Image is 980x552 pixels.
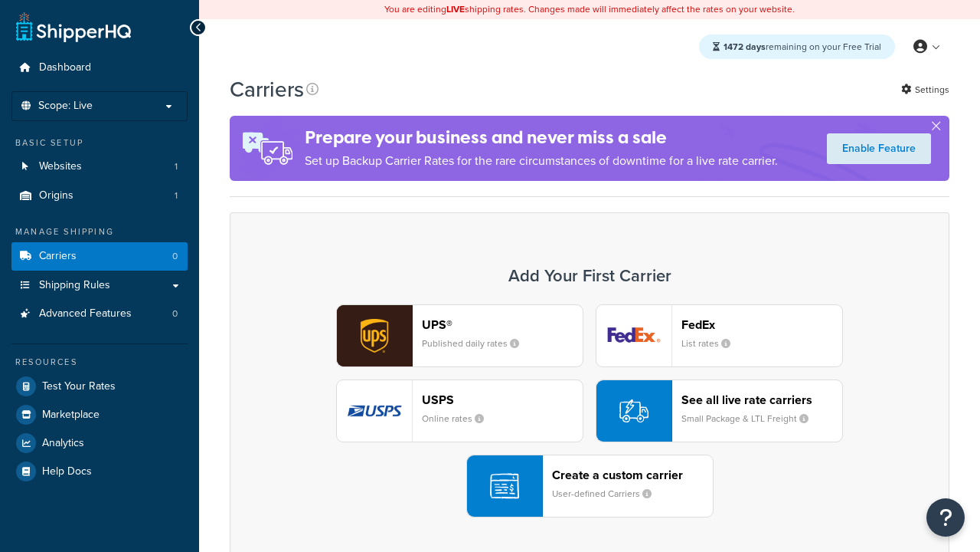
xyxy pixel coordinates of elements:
span: Scope: Live [38,100,93,113]
header: Create a custom carrier [552,468,713,482]
li: Origins [11,182,188,210]
div: remaining on your Free Trial [699,34,895,59]
header: See all live rate carriers [681,393,842,407]
header: UPS® [422,317,583,332]
img: ups logo [337,305,412,366]
strong: 1472 days [724,40,766,54]
h1: Carriers [230,74,304,104]
span: 0 [172,250,178,263]
img: usps logo [337,380,412,442]
button: fedEx logoFedExList rates [596,304,843,367]
small: Small Package & LTL Freight [681,412,821,426]
span: 1 [175,160,178,173]
small: List rates [681,337,743,350]
span: Marketplace [42,409,100,422]
a: Websites 1 [11,153,188,181]
button: Create a custom carrierUser-defined Carriers [466,455,714,517]
img: ad-rules-rateshop-fe6ec290ccb7230408bd80ed9643f0289d75e0ffd9eb532fc0e269fcd187b520.png [230,116,305,181]
span: 0 [172,307,178,320]
small: Published daily rates [422,337,531,350]
small: User-defined Carriers [552,487,664,501]
header: USPS [422,393,583,407]
div: Resources [11,356,188,369]
span: Origins [39,189,73,202]
a: Enable Feature [827,133,931,164]
li: Websites [11,153,188,181]
span: Help Docs [42,465,92,478]
a: Dashboard [11,54,188,82]
a: Help Docs [11,458,188,485]
span: Analytics [42,437,84,450]
button: See all live rate carriersSmall Package & LTL Freight [596,379,843,442]
b: LIVE [446,2,465,16]
button: ups logoUPS®Published daily rates [336,304,583,367]
span: 1 [175,189,178,202]
span: Carriers [39,250,77,263]
div: Manage Shipping [11,225,188,238]
a: Shipping Rules [11,271,188,300]
h3: Add Your First Carrier [246,267,933,285]
a: Carriers 0 [11,242,188,271]
header: FedEx [681,317,842,332]
div: Basic Setup [11,136,188,149]
a: Origins 1 [11,182,188,210]
p: Set up Backup Carrier Rates for the rare circumstances of downtime for a live rate carrier. [305,150,778,172]
button: Open Resource Center [926,498,965,537]
span: Dashboard [39,61,91,74]
span: Test Your Rates [42,380,116,393]
small: Online rates [422,412,496,426]
li: Carriers [11,242,188,271]
a: ShipperHQ Home [16,11,131,42]
a: Marketplace [11,401,188,429]
li: Advanced Features [11,300,188,328]
img: icon-carrier-liverate-becf4550.svg [619,396,648,426]
span: Shipping Rules [39,279,110,292]
a: Test Your Rates [11,373,188,400]
span: Websites [39,160,82,173]
h4: Prepare your business and never miss a sale [305,125,778,150]
a: Settings [901,79,949,100]
img: fedEx logo [596,305,671,366]
button: usps logoUSPSOnline rates [336,379,583,442]
span: Advanced Features [39,307,132,320]
a: Advanced Features 0 [11,300,188,328]
a: Analytics [11,429,188,457]
img: icon-carrier-custom-c93b8a24.svg [490,472,519,501]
